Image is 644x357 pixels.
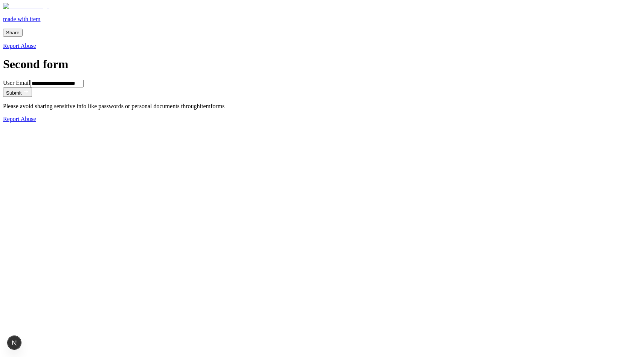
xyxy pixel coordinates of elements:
a: made with item [3,3,641,23]
p: Please avoid sharing sensitive info like passwords or personal documents through forms [3,103,641,110]
img: Item Brain Logo [3,3,49,10]
a: Report Abuse [3,116,641,123]
span: item [200,103,211,109]
label: User Email [3,80,30,86]
h1: Second form [3,57,641,71]
button: Submit [3,87,32,97]
button: Share [3,29,23,37]
p: made with item [3,16,641,23]
a: Report Abuse [3,43,641,49]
